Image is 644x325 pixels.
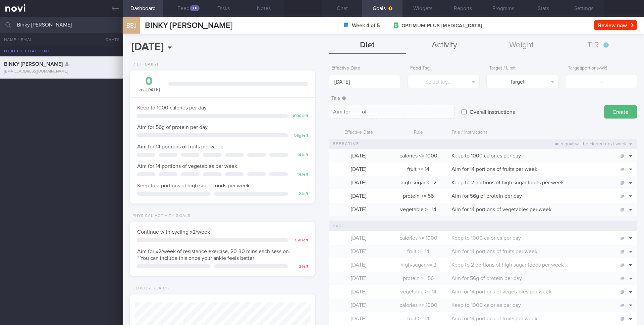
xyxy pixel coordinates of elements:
[137,183,250,188] span: Keep to 2 portions of high sugar foods per week
[451,235,521,241] span: Keep to 1000 calories per day
[291,133,308,138] div: 56 g left
[388,126,448,139] div: Rule
[388,258,448,272] div: high-sugar <= 2
[388,231,448,245] div: calories <= 1000
[291,153,308,158] div: 14 left
[190,5,200,11] div: 30+
[451,167,537,172] span: Aim for 14 portions of fruits per week
[565,75,637,88] input: 7
[351,276,366,281] span: [DATE]
[451,303,521,308] span: Keep to 1000 calories per day
[451,193,522,199] span: Aim for 56g of protein per day
[351,303,366,308] span: [DATE]
[451,316,537,321] span: Aim for 14 portions of fruits per week
[291,192,308,197] div: 2 left
[331,65,398,72] label: Effective Date
[329,126,388,139] div: Effective Date
[329,37,406,54] button: Diet
[408,75,480,88] button: Select tag...
[137,105,207,110] span: Keep to 1000 calories per day
[96,33,123,46] button: Chats
[351,262,366,268] span: [DATE]
[4,61,63,67] span: BINKY [PERSON_NAME]
[137,76,162,87] div: 0
[388,176,448,189] div: high-sugar <= 2
[451,262,564,268] span: Keep to 2 portions of high sugar foods per week
[486,75,558,88] button: Target
[352,22,380,29] strong: Week 4 of 5
[351,316,366,321] span: [DATE]
[604,105,637,119] button: Create
[351,235,366,241] span: [DATE]
[483,37,560,54] button: Weight
[388,203,448,216] div: vegetable >= 14
[448,126,614,139] div: Title / Instructions
[137,164,237,169] span: Aim for 14 portions of vegetables per week
[130,214,191,219] div: Physical Activity Goals
[406,37,483,54] button: Activity
[560,37,637,54] button: TIR
[552,139,636,149] div: 5 goals will be cloned next week
[388,285,448,298] div: vegetable >= 14
[291,172,308,177] div: 14 left
[351,249,366,254] span: [DATE]
[137,125,208,130] span: Aim for 56g of protein per day
[137,256,254,261] span: * You can include this once your ankle feels better
[388,245,448,258] div: fruit >= 14
[137,144,223,149] span: Aim for 14 portions of fruits per week
[130,62,158,67] div: Diet (Daily)
[388,149,448,162] div: calories <= 1000
[451,276,522,281] span: Aim for 56g of protein per day
[351,193,366,199] span: [DATE]
[351,207,366,212] span: [DATE]
[489,65,556,72] label: Target / Limit
[137,229,210,235] span: Continue with cycling x2/week
[291,114,308,119] div: 1000 left
[388,189,448,203] div: protein >= 56
[351,167,366,172] span: [DATE]
[388,162,448,176] div: fruit >= 14
[401,22,482,29] span: OPTIMUM-PLUS-[MEDICAL_DATA]
[466,105,518,119] label: Overall instructions
[137,76,162,93] div: kcal [DATE]
[451,207,551,212] span: Aim for 14 portions of vegetables per week
[451,180,564,185] span: Keep to 2 portions of high sugar foods per week
[388,272,448,285] div: protein >= 56
[351,180,366,185] span: [DATE]
[130,286,169,291] div: Glucose (Daily)
[329,75,401,88] input: Select...
[291,264,308,269] div: 2 left
[137,249,290,254] span: Aim for x2/week of resistance exercise, 20-30 mins each session.
[388,298,448,312] div: calories <= 1000
[568,65,635,72] label: Target ( portions/wk )
[121,13,142,39] div: BBJ
[451,153,521,158] span: Keep to 1000 calories per day
[410,65,477,72] label: Food Tag
[291,238,308,243] div: 150 left
[331,96,346,101] span: Title
[351,289,366,294] span: [DATE]
[145,21,232,30] span: BINKY [PERSON_NAME]
[451,249,537,254] span: Aim for 14 portions of fruits per week
[451,289,551,294] span: Aim for 14 portions of vegetables per week
[594,20,637,30] button: Review now
[351,153,366,158] span: [DATE]
[4,69,119,74] div: [EMAIL_ADDRESS][DOMAIN_NAME]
